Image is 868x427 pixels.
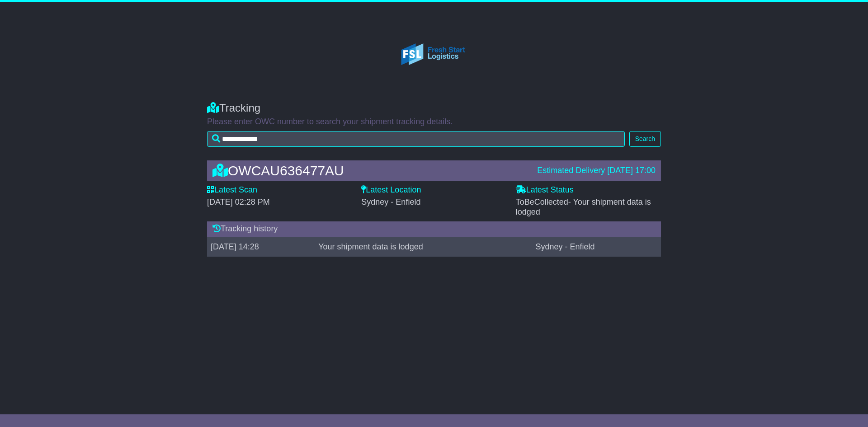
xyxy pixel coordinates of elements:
span: [DATE] 02:28 PM [207,197,270,206]
img: GetCustomerLogo [386,16,482,93]
label: Latest Location [361,185,421,195]
td: Your shipment data is lodged [315,237,532,257]
td: Sydney - Enfield [532,237,661,257]
div: Tracking history [207,221,661,237]
span: ToBeCollected [516,197,651,216]
div: Tracking [207,102,661,115]
div: OWCAU636477AU [208,163,533,178]
span: Sydney - Enfield [361,197,420,206]
button: Search [629,131,661,147]
label: Latest Status [516,185,574,195]
td: [DATE] 14:28 [207,237,315,257]
div: Estimated Delivery [DATE] 17:00 [537,166,656,176]
span: - Your shipment data is lodged [516,197,651,216]
label: Latest Scan [207,185,257,195]
p: Please enter OWC number to search your shipment tracking details. [207,117,661,127]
